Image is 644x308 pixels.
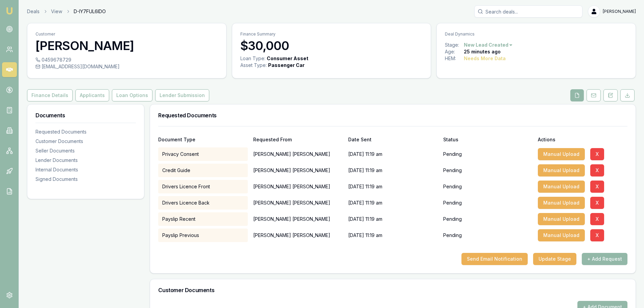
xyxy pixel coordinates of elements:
[240,62,267,69] div: Asset Type :
[253,180,343,193] p: [PERSON_NAME] [PERSON_NAME]
[348,212,438,226] div: [DATE] 11:19 am
[35,113,136,118] h3: Documents
[75,89,109,101] button: Applicants
[158,287,627,293] h3: Customer Documents
[464,48,501,55] div: 25 minutes ago
[538,197,585,209] button: Manual Upload
[582,253,627,265] button: + Add Request
[443,167,462,174] p: Pending
[5,7,14,15] img: emu-icon-u.png
[538,181,585,193] button: Manual Upload
[443,137,533,142] div: Status
[35,166,136,173] div: Internal Documents
[35,63,218,70] div: [EMAIL_ADDRESS][DOMAIN_NAME]
[240,31,423,37] p: Finance Summary
[348,196,438,210] div: [DATE] 11:19 am
[445,48,464,55] div: Age:
[158,180,248,193] div: Drivers Licence Front
[464,42,513,48] button: New Lead Created
[445,42,464,48] div: Stage:
[27,89,73,101] button: Finance Details
[445,55,464,62] div: HEM:
[603,9,636,14] span: [PERSON_NAME]
[154,89,211,101] a: Lender Submission
[538,213,585,225] button: Manual Upload
[158,229,248,242] div: Payslip Previous
[74,8,106,15] span: D-IY7FUL6IDO
[590,213,604,225] button: X
[240,39,423,52] h3: $30,000
[253,164,343,177] p: [PERSON_NAME] [PERSON_NAME]
[240,55,265,62] div: Loan Type:
[35,56,218,63] div: 0459678729
[253,147,343,161] p: [PERSON_NAME] [PERSON_NAME]
[253,212,343,226] p: [PERSON_NAME] [PERSON_NAME]
[533,253,576,265] button: Update Stage
[267,55,308,62] div: Consumer Asset
[158,164,248,177] div: Credit Guide
[111,89,154,101] a: Loan Options
[443,216,462,222] p: Pending
[445,31,627,37] p: Deal Dynamics
[474,5,582,18] input: Search deals
[443,232,462,239] p: Pending
[443,183,462,190] p: Pending
[590,229,604,241] button: X
[155,89,209,101] button: Lender Submission
[158,137,248,142] div: Document Type
[27,8,106,15] nav: breadcrumb
[590,181,604,193] button: X
[443,151,462,158] p: Pending
[590,148,604,160] button: X
[253,137,343,142] div: Requested From
[158,113,627,118] h3: Requested Documents
[158,147,248,161] div: Privacy Consent
[443,199,462,206] p: Pending
[74,89,111,101] a: Applicants
[27,89,74,101] a: Finance Details
[35,147,136,154] div: Seller Documents
[538,229,585,241] button: Manual Upload
[590,164,604,176] button: X
[464,55,506,62] div: Needs More Data
[268,62,305,69] div: Passenger Car
[348,147,438,161] div: [DATE] 11:19 am
[35,128,136,135] div: Requested Documents
[51,8,62,15] a: View
[348,229,438,242] div: [DATE] 11:19 am
[35,39,218,52] h3: [PERSON_NAME]
[27,8,40,15] a: Deals
[253,196,343,210] p: [PERSON_NAME] [PERSON_NAME]
[538,137,627,142] div: Actions
[348,164,438,177] div: [DATE] 11:19 am
[253,229,343,242] p: [PERSON_NAME] [PERSON_NAME]
[461,253,528,265] button: Send Email Notification
[348,180,438,193] div: [DATE] 11:19 am
[158,196,248,210] div: Drivers Licence Back
[348,137,438,142] div: Date Sent
[158,212,248,226] div: Payslip Recent
[35,157,136,164] div: Lender Documents
[35,31,218,37] p: Customer
[112,89,152,101] button: Loan Options
[538,148,585,160] button: Manual Upload
[35,138,136,145] div: Customer Documents
[590,197,604,209] button: X
[538,164,585,176] button: Manual Upload
[35,176,136,183] div: Signed Documents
